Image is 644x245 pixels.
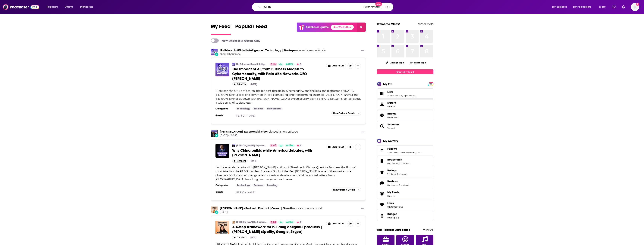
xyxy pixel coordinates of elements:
[377,22,400,26] a: Welcome Mindy!
[211,49,218,55] a: No Priors: Artificial Intelligence | Technology | Startups
[636,3,639,6] svg: Add a profile image
[273,220,276,224] span: 80
[377,167,433,177] span: Ratings
[611,4,617,10] a: Show notifications dropdown
[387,180,409,183] a: Reviews
[232,148,324,158] a: Why China builds while America debates, with [PERSON_NAME]
[363,5,382,9] button: Open AdvancedNew
[387,101,397,104] span: Exports
[398,151,408,154] a: 2 creators
[378,113,386,118] a: Brands
[215,166,357,181] span: In this episode, I spoke with [PERSON_NAME], author of “Breakneck: China’s Quest to Engineer the ...
[215,144,229,158] img: Why China builds while America debates, with Dan Wang
[597,4,610,10] button: open menu
[377,99,433,109] a: Exports
[333,112,355,115] span: Show Podcast Details
[360,130,366,135] button: Show More Button
[387,158,409,161] a: Bookmarks
[232,148,312,158] span: Why China builds while America debates, with [PERSON_NAME]
[65,4,73,10] span: Charts
[378,202,386,207] a: Likes
[387,151,398,154] a: 7 podcasts
[428,82,433,85] a: PRO
[387,191,399,194] span: My Alerts
[416,151,422,154] a: 0 lists
[387,147,397,150] span: Follows
[378,102,386,107] span: Exports
[296,221,303,224] button: 5
[397,173,406,176] a: 1 podcast
[383,82,392,86] div: My Pro
[326,144,346,150] button: Show More Button
[232,221,235,224] a: Lenny's Podcast: Product | Career | Growth
[387,173,397,176] a: 1 episode
[215,166,357,181] span: "
[387,184,398,186] a: 0 episodes
[80,4,93,10] span: Monitoring
[631,3,639,11] button: Show profile menu
[232,144,235,147] img: Azeem Azhar's Exponential View
[220,207,293,210] a: Lenny's Podcast: Product | Career | Growth
[211,130,218,137] a: Azeem Azhar's Exponential View
[326,63,346,69] button: Show More Button
[286,220,293,224] span: Active
[285,144,295,147] a: Active
[355,63,361,69] button: Show More Button
[236,221,267,224] a: [PERSON_NAME]'s Podcast: Product | Career | Growth
[387,105,397,108] span: 4 items
[235,23,267,35] a: Popular Feed
[270,221,277,224] a: 80
[62,4,75,10] a: Charts
[270,63,277,66] a: 76
[286,144,293,147] span: Active
[387,212,399,216] a: Badges
[573,4,591,10] span: For Podcasters
[387,216,399,219] a: 0 unlocked
[44,4,63,10] button: open menu
[220,53,325,56] span: about 11 hours ago
[215,63,229,76] a: The Impact of AI, from Business Models to Cybersecurity, with Palo Alto Networks CEO Nikesh Arora
[397,173,397,176] span: ,
[360,207,366,211] button: Show More Button
[355,144,361,150] button: Show More Button
[244,101,245,104] span: ...
[236,191,255,194] a: [PERSON_NAME]
[387,212,397,216] span: Badges
[331,25,354,30] a: See What's New
[393,206,403,208] a: 0 reviews
[418,22,433,26] a: View Profile
[332,222,344,225] span: Add to List
[377,69,433,74] a: Create My Top 8
[235,23,267,32] span: Popular Feed
[284,63,295,66] a: Active
[252,107,265,110] a: Business
[387,112,396,115] span: Brands
[236,114,255,117] a: [PERSON_NAME]
[270,144,277,147] a: 67
[211,23,231,35] a: My Feed
[215,89,361,104] span: Between the future of search, the biggest threats in cybersecurity, and the jobs and platforms of...
[398,162,399,165] span: ,
[236,144,267,147] a: [PERSON_NAME] Exponential View
[378,180,386,186] a: Reviews
[232,67,307,81] span: The Impact of AI, from Business Models to Cybersecurity, with Palo Alto Networks CEO [PERSON_NAME]
[252,184,265,187] a: Business
[211,38,260,43] a: New Releases & Guests Only
[423,228,433,231] a: View All
[215,184,232,187] h3: Categories
[549,4,572,10] button: open menu
[220,211,323,214] span: [DATE]
[378,213,386,218] a: Badges
[215,52,219,56] div: New Episode
[387,147,422,150] a: Follows
[383,139,398,143] div: My Activity
[250,236,256,239] div: [DATE]
[387,90,415,93] a: Lists
[250,83,257,86] div: [DATE]
[256,3,397,11] div: Search podcasts, credits, & more...
[236,63,267,66] a: No Priors: Artificial Intelligence | Technology | Startups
